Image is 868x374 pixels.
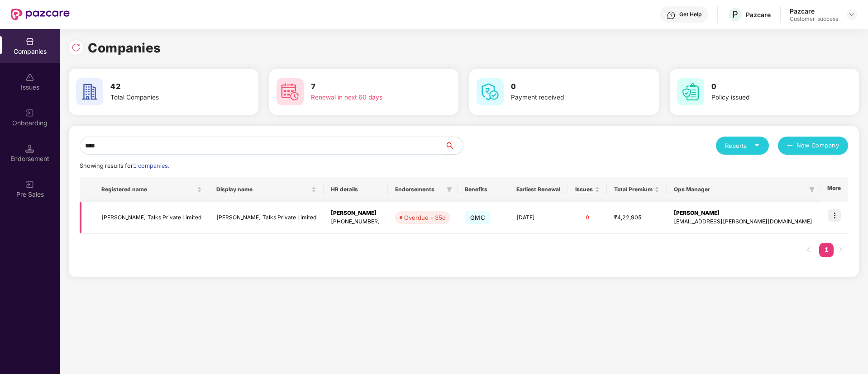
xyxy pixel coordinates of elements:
[88,38,161,58] h1: Companies
[575,213,599,222] div: 0
[110,93,224,103] div: Total Companies
[711,93,825,103] div: Policy issued
[25,109,34,118] img: svg+xml;base64,PHN2ZyB3aWR0aD0iMjAiIGhlaWdodD0iMjAiIHZpZXdCb3g9IjAgMCAyMCAyMCIgZmlsbD0ibm9uZSIgeG...
[395,186,443,193] span: Endorsements
[790,7,838,15] div: Pazcare
[477,78,504,105] img: svg+xml;base64,PHN2ZyB4bWxucz0iaHR0cDovL3d3dy53My5vcmcvMjAwMC9zdmciIHdpZHRoPSI2MCIgaGVpZ2h0PSI2MC...
[324,177,387,202] th: HR details
[796,141,839,150] span: New Company
[838,247,844,252] span: right
[465,211,491,224] span: GMC
[806,247,811,252] span: left
[674,209,813,218] div: [PERSON_NAME]
[209,177,324,202] th: Display name
[746,10,771,19] div: Pazcare
[25,144,34,153] img: svg+xml;base64,PHN2ZyB3aWR0aD0iMTQuNSIgaGVpZ2h0PSIxNC41IiB2aWV3Qm94PSIwIDAgMTYgMTYiIGZpbGw9Im5vbm...
[732,9,738,20] span: P
[819,243,834,257] li: 1
[94,177,209,202] th: Registered name
[25,37,34,46] img: svg+xml;base64,PHN2ZyBpZD0iQ29tcGFuaWVzIiB4bWxucz0iaHR0cDovL3d3dy53My5vcmcvMjAwMC9zdmciIHdpZHRoPS...
[834,243,848,257] li: Next Page
[667,11,676,20] img: svg+xml;base64,PHN2ZyBpZD0iSGVscC0zMngzMiIgeG1sbnM9Imh0dHA6Ly93d3cudzMub3JnLzIwMDAvc3ZnIiB3aWR0aD...
[834,243,848,257] button: right
[848,11,855,18] img: svg+xml;base64,PHN2ZyBpZD0iRHJvcGRvd24tMzJ4MzIiIHhtbG5zPSJodHRwOi8vd3d3LnczLm9yZy8yMDAwL3N2ZyIgd2...
[725,141,760,150] div: Reports
[311,93,425,103] div: Renewal in next 60 days
[209,202,324,234] td: [PERSON_NAME] Talks Private Limited
[25,73,34,82] img: svg+xml;base64,PHN2ZyBpZD0iSXNzdWVzX2Rpc2FibGVkIiB4bWxucz0iaHR0cDovL3d3dy53My5vcmcvMjAwMC9zdmciIH...
[80,162,169,169] span: Showing results for
[101,186,195,193] span: Registered name
[509,177,568,202] th: Earliest Renewal
[778,137,848,155] button: plusNew Company
[331,209,380,218] div: [PERSON_NAME]
[72,43,81,52] img: svg+xml;base64,PHN2ZyBpZD0iUmVsb2FkLTMyeDMyIiB4bWxucz0iaHR0cDovL3d3dy53My5vcmcvMjAwMC9zdmciIHdpZH...
[511,81,625,93] h3: 0
[133,162,169,169] span: 1 companies.
[809,187,815,192] span: filter
[614,213,659,222] div: ₹4,22,905
[444,142,463,149] span: search
[11,9,70,20] img: New Pazcare Logo
[94,202,209,234] td: [PERSON_NAME] Talks Private Limited
[311,81,425,93] h3: 7
[820,177,848,202] th: More
[76,78,103,105] img: svg+xml;base64,PHN2ZyB4bWxucz0iaHR0cDovL3d3dy53My5vcmcvMjAwMC9zdmciIHdpZHRoPSI2MCIgaGVpZ2h0PSI2MC...
[787,142,793,150] span: plus
[801,243,816,257] button: left
[790,15,838,23] div: Customer_success
[444,137,463,155] button: search
[711,81,825,93] h3: 0
[110,81,224,93] h3: 42
[674,218,813,226] div: [EMAIL_ADDRESS][PERSON_NAME][DOMAIN_NAME]
[607,177,667,202] th: Total Premium
[614,186,653,193] span: Total Premium
[819,243,834,256] a: 1
[754,142,760,148] span: caret-down
[331,218,380,226] div: [PHONE_NUMBER]
[25,180,34,189] img: svg+xml;base64,PHN2ZyB3aWR0aD0iMjAiIGhlaWdodD0iMjAiIHZpZXdCb3g9IjAgMCAyMCAyMCIgZmlsbD0ibm9uZSIgeG...
[404,213,446,222] div: Overdue - 35d
[807,184,816,195] span: filter
[445,184,454,195] span: filter
[447,187,452,192] span: filter
[216,186,310,193] span: Display name
[277,78,304,105] img: svg+xml;base64,PHN2ZyB4bWxucz0iaHR0cDovL3d3dy53My5vcmcvMjAwMC9zdmciIHdpZHRoPSI2MCIgaGVpZ2h0PSI2MC...
[458,177,509,202] th: Benefits
[674,186,806,193] span: Ops Manager
[511,93,625,103] div: Payment received
[679,11,701,18] div: Get Help
[828,209,841,222] img: icon
[568,177,606,202] th: Issues
[677,78,704,105] img: svg+xml;base64,PHN2ZyB4bWxucz0iaHR0cDovL3d3dy53My5vcmcvMjAwMC9zdmciIHdpZHRoPSI2MCIgaGVpZ2h0PSI2MC...
[801,243,816,257] li: Previous Page
[575,186,592,193] span: Issues
[509,202,568,234] td: [DATE]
